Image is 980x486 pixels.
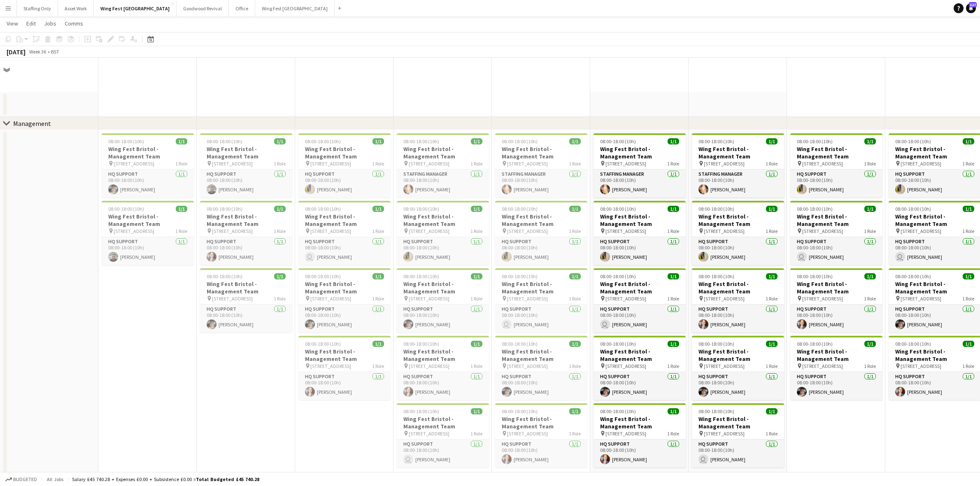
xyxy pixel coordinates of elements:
span: 1/1 [963,206,974,212]
h3: Wing Fest Bristol - Management Team [692,280,784,295]
span: 1 Role [864,363,876,369]
span: [STREET_ADDRESS] [114,160,154,167]
app-job-card: 08:00-18:00 (10h)1/1Wing Fest Bristol - Management Team [STREET_ADDRESS]1 RoleHQ Support1/108:00-... [594,336,686,400]
app-card-role: HQ Support1/108:00-18:00 (10h)[PERSON_NAME] [397,372,489,400]
app-card-role: HQ Support1/108:00-18:00 (10h)[PERSON_NAME] [495,372,587,400]
app-card-role: HQ Support1/108:00-18:00 (10h)[PERSON_NAME] [200,170,292,198]
app-job-card: 08:00-18:00 (10h)1/1Wing Fest Bristol - Management Team [STREET_ADDRESS]1 RoleHQ Support1/108:00-... [790,268,882,333]
app-job-card: 08:00-18:00 (10h)1/1Wing Fest Bristol - Management Team [STREET_ADDRESS]1 RoleHQ Support1/108:00-... [495,403,587,467]
h3: Wing Fest Bristol - Management Team [790,348,882,363]
app-job-card: 08:00-18:00 (10h)1/1Wing Fest Bristol - Management Team [STREET_ADDRESS]1 RoleHQ Support1/108:00-... [397,201,489,265]
span: 08:00-18:00 (10h) [698,206,734,212]
span: 08:00-18:00 (10h) [600,408,636,414]
span: 1/1 [372,138,384,144]
app-job-card: 08:00-18:00 (10h)1/1Wing Fest Bristol - Management Team [STREET_ADDRESS]1 RoleHQ Support1/108:00-... [298,201,391,265]
span: 08:00-18:00 (10h) [895,341,931,347]
a: Jobs [41,18,60,29]
div: 08:00-18:00 (10h)1/1Wing Fest Bristol - Management Team [STREET_ADDRESS]1 RoleHQ Support1/108:00-... [298,336,391,400]
span: 1/1 [569,408,581,414]
app-job-card: 08:00-18:00 (10h)1/1Wing Fest Bristol - Management Team [STREET_ADDRESS]1 RoleHQ Support1/108:00-... [495,268,587,333]
app-job-card: 08:00-18:00 (10h)1/1Wing Fest Bristol - Management Team [STREET_ADDRESS]1 RoleHQ Support1/108:00-... [692,268,784,333]
span: 1/1 [372,341,384,347]
app-job-card: 08:00-18:00 (10h)1/1Wing Fest Bristol - Management Team [STREET_ADDRESS]1 RoleHQ Support1/108:00-... [495,201,587,265]
span: 1 Role [372,228,384,234]
span: [STREET_ADDRESS] [802,363,843,369]
span: 08:00-18:00 (10h) [600,273,636,279]
app-job-card: 08:00-18:00 (10h)1/1Wing Fest Bristol - Management Team [STREET_ADDRESS]1 RoleHQ Support1/108:00-... [102,133,194,198]
h3: Wing Fest Bristol - Management Team [692,415,784,430]
app-card-role: HQ Support1/108:00-18:00 (10h)[PERSON_NAME] [102,237,194,265]
app-job-card: 08:00-18:00 (10h)1/1Wing Fest Bristol - Management Team [STREET_ADDRESS]1 RoleHQ Support1/108:00-... [495,336,587,400]
span: 08:00-18:00 (10h) [600,341,636,347]
h3: Wing Fest Bristol - Management Team [200,280,292,295]
span: 08:00-18:00 (10h) [698,273,734,279]
span: [STREET_ADDRESS] [507,295,548,302]
span: 1/1 [668,341,679,347]
app-job-card: 08:00-18:00 (10h)1/1Wing Fest Bristol - Management Team [STREET_ADDRESS]1 RoleHQ Support1/108:00-... [692,336,784,400]
span: [STREET_ADDRESS] [605,160,646,167]
app-job-card: 08:00-18:00 (10h)1/1Wing Fest Bristol - Management Team [STREET_ADDRESS]1 RoleHQ Support1/108:00-... [790,201,882,265]
span: [STREET_ADDRESS] [310,363,351,369]
span: 1/1 [766,341,777,347]
app-job-card: 08:00-18:00 (10h)1/1Wing Fest Bristol - Management Team [STREET_ADDRESS]1 RoleHQ Support1/108:00-... [692,201,784,265]
span: 1 Role [470,228,482,234]
h3: Wing Fest Bristol - Management Team [495,280,587,295]
span: [STREET_ADDRESS] [901,295,941,302]
span: [STREET_ADDRESS] [409,295,449,302]
button: Wing Fest [GEOGRAPHIC_DATA] [255,0,335,16]
span: 08:00-18:00 (10h) [502,408,538,414]
span: 1/1 [864,138,876,144]
span: 1 Role [864,160,876,167]
app-job-card: 08:00-18:00 (10h)1/1Wing Fest Bristol - Management Team [STREET_ADDRESS]1 RoleHQ Support1/108:00-... [397,336,489,400]
span: Jobs [44,20,56,27]
span: [STREET_ADDRESS] [704,228,745,234]
span: 1 Role [864,228,876,234]
span: 1/1 [668,138,679,144]
span: 1 Role [962,363,974,369]
span: 1/1 [471,138,482,144]
h3: Wing Fest Bristol - Management Team [102,145,194,160]
app-card-role: HQ Support1/108:00-18:00 (10h)[PERSON_NAME] [298,372,391,400]
span: 1 Role [274,228,286,234]
h3: Wing Fest Bristol - Management Team [594,280,686,295]
span: 1 Role [766,228,777,234]
span: 1/1 [864,206,876,212]
div: 08:00-18:00 (10h)1/1Wing Fest Bristol - Management Team [STREET_ADDRESS]1 RoleHQ Support1/108:00-... [397,268,489,333]
app-card-role: HQ Support1/108:00-18:00 (10h) [PERSON_NAME] [594,305,686,333]
app-job-card: 08:00-18:00 (10h)1/1Wing Fest Bristol - Management Team [STREET_ADDRESS]1 RoleStaffing Manager1/1... [397,133,489,198]
span: 08:00-18:00 (10h) [797,138,833,144]
h3: Wing Fest Bristol - Management Team [102,213,194,228]
div: 08:00-18:00 (10h)1/1Wing Fest Bristol - Management Team [STREET_ADDRESS]1 RoleHQ Support1/108:00-... [692,403,784,467]
div: 08:00-18:00 (10h)1/1Wing Fest Bristol - Management Team [STREET_ADDRESS]1 RoleHQ Support1/108:00-... [200,201,292,265]
span: [STREET_ADDRESS] [310,295,351,302]
span: [STREET_ADDRESS] [310,160,351,167]
span: 1 Role [569,295,581,302]
span: 08:00-18:00 (10h) [207,206,242,212]
span: 08:00-18:00 (10h) [797,206,833,212]
app-card-role: HQ Support1/108:00-18:00 (10h)[PERSON_NAME] [692,372,784,400]
h3: Wing Fest Bristol - Management Team [594,145,686,160]
app-card-role: HQ Support1/108:00-18:00 (10h)[PERSON_NAME] [298,170,391,198]
span: 08:00-18:00 (10h) [797,341,833,347]
div: 08:00-18:00 (10h)1/1Wing Fest Bristol - Management Team [STREET_ADDRESS]1 RoleHQ Support1/108:00-... [200,133,292,198]
app-job-card: 08:00-18:00 (10h)1/1Wing Fest Bristol - Management Team [STREET_ADDRESS]1 RoleHQ Support1/108:00-... [790,336,882,400]
h3: Wing Fest Bristol - Management Team [495,213,587,228]
h3: Wing Fest Bristol - Management Team [298,280,391,295]
span: 1 Role [274,160,286,167]
div: 08:00-18:00 (10h)1/1Wing Fest Bristol - Management Team [STREET_ADDRESS]1 RoleHQ Support1/108:00-... [594,268,686,333]
span: 1/1 [864,341,876,347]
span: [STREET_ADDRESS] [212,228,253,234]
span: [STREET_ADDRESS] [507,363,548,369]
app-card-role: HQ Support1/108:00-18:00 (10h)[PERSON_NAME] [790,170,882,198]
span: [STREET_ADDRESS] [802,228,843,234]
span: 08:00-18:00 (10h) [698,408,734,414]
app-card-role: HQ Support1/108:00-18:00 (10h)[PERSON_NAME] [102,170,194,198]
span: 1 Role [962,228,974,234]
h3: Wing Fest Bristol - Management Team [495,348,587,363]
